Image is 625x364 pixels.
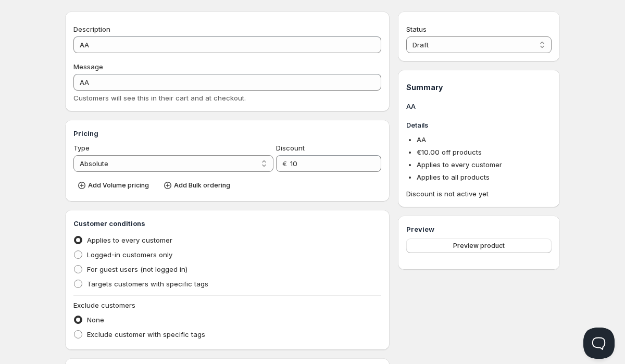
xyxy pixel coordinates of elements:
[453,242,505,250] span: Preview product
[87,316,104,324] span: None
[406,239,552,253] button: Preview product
[282,159,287,168] span: €
[406,224,552,234] h3: Preview
[406,82,552,93] h1: Summary
[406,189,552,199] span: Discount is not active yet
[417,173,490,181] span: Applies to all products
[417,135,426,144] span: AA
[87,330,205,338] span: Exclude customer with specific tags
[174,181,230,190] span: Add Bulk ordering
[73,178,155,193] button: Add Volume pricing
[276,144,305,152] span: Discount
[87,265,187,273] span: For guest users (not logged in)
[73,36,381,53] input: Private internal description
[73,62,103,71] span: Message
[73,25,110,33] span: Description
[417,148,482,156] span: € 10.00 off products
[406,101,552,111] h3: AA
[73,144,90,152] span: Type
[88,181,149,190] span: Add Volume pricing
[73,128,381,139] h3: Pricing
[406,25,427,33] span: Status
[87,250,172,259] span: Logged-in customers only
[73,218,381,229] h3: Customer conditions
[87,236,172,244] span: Applies to every customer
[583,328,615,359] iframe: Help Scout Beacon - Open
[73,94,246,102] span: Customers will see this in their cart and at checkout.
[406,120,552,130] h3: Details
[417,160,502,169] span: Applies to every customer
[159,178,236,193] button: Add Bulk ordering
[87,280,208,288] span: Targets customers with specific tags
[73,301,135,309] span: Exclude customers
